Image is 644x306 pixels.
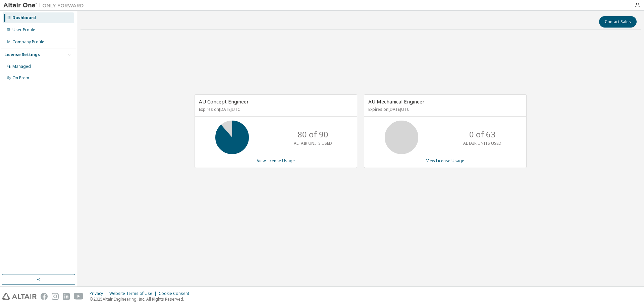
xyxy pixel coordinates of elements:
[463,140,501,146] p: ALTAIR UNITS USED
[298,129,328,140] p: 80 of 90
[52,293,59,300] img: instagram.svg
[469,129,495,140] p: 0 of 63
[294,140,332,146] p: ALTAIR UNITS USED
[12,75,29,81] div: On Prem
[12,64,31,69] div: Managed
[12,27,35,33] div: User Profile
[109,291,159,296] div: Website Terms of Use
[368,106,521,112] p: Expires on [DATE] UTC
[63,293,70,300] img: linkedin.svg
[90,296,193,302] p: © 2025 Altair Engineering, Inc. All Rights Reserved.
[3,2,87,9] img: Altair One
[599,16,637,28] button: Contact Sales
[368,98,425,105] span: AU Mechanical Engineer
[12,39,44,45] div: Company Profile
[199,98,249,105] span: AU Concept Engineer
[90,291,109,296] div: Privacy
[41,293,48,300] img: facebook.svg
[257,158,295,164] a: View License Usage
[2,293,37,300] img: altair_logo.svg
[4,52,40,57] div: License Settings
[159,291,193,296] div: Cookie Consent
[426,158,464,164] a: View License Usage
[74,293,84,300] img: youtube.svg
[199,106,351,112] p: Expires on [DATE] UTC
[12,15,36,20] div: Dashboard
